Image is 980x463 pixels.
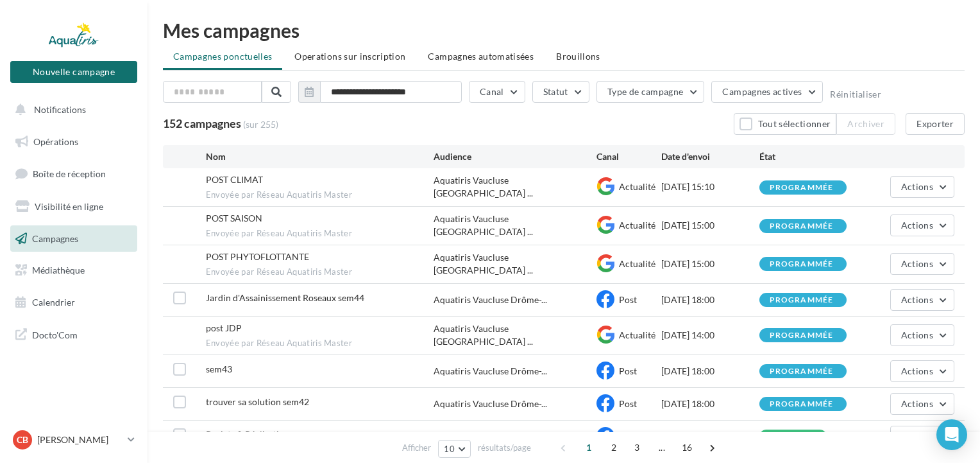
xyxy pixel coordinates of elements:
[434,213,596,238] span: Aquatiris Vaucluse [GEOGRAPHIC_DATA] ...
[32,265,85,275] span: Médiathèque
[206,266,434,278] span: Envoyée par Réseau Aquatiris Master
[661,258,759,270] div: [DATE] 15:00
[770,400,834,408] div: programmée
[770,222,834,231] div: programmée
[532,81,589,103] button: Statut
[770,184,834,192] div: programmée
[469,81,525,103] button: Canal
[711,81,823,103] button: Campagnes actives
[8,289,140,316] a: Calendrier
[206,251,309,262] span: POST PHYTOFLOTTANTE
[901,294,933,305] span: Actions
[8,128,140,155] a: Opérations
[206,174,263,185] span: POST CLIMAT
[163,116,241,130] span: 152 campagnes
[619,365,637,376] span: Post
[434,251,596,277] span: Aquatiris Vaucluse [GEOGRAPHIC_DATA] ...
[890,393,954,415] button: Actions
[8,160,140,188] a: Boîte de réception
[734,113,836,135] button: Tout sélectionner
[206,213,262,223] span: POST SAISON
[836,113,895,135] button: Archiver
[294,51,405,62] span: Operations sur inscription
[661,430,759,443] div: [DATE] 23:10
[627,437,647,458] span: 3
[33,136,78,147] span: Opérations
[901,398,933,409] span: Actions
[596,81,705,103] button: Type de campagne
[661,365,759,378] div: [DATE] 18:00
[677,437,698,458] span: 16
[444,444,455,454] span: 10
[661,293,759,306] div: [DATE] 18:00
[8,321,140,348] a: Docto'Com
[10,428,137,452] a: CB [PERSON_NAME]
[770,260,834,268] div: programmée
[434,150,596,163] div: Audience
[206,363,232,374] span: sem43
[619,181,655,192] span: Actualité
[759,150,857,163] div: État
[556,51,600,62] span: Brouillons
[619,258,655,269] span: Actualité
[890,324,954,346] button: Actions
[936,419,967,450] div: Open Intercom Messenger
[35,201,103,212] span: Visibilité en ligne
[478,442,531,454] span: résultats/page
[434,365,547,378] span: Aquatiris Vaucluse Drôme-...
[434,293,547,306] span: Aquatiris Vaucluse Drôme-...
[163,21,965,40] div: Mes campagnes
[8,193,140,220] a: Visibilité en ligne
[604,437,624,458] span: 2
[206,150,434,163] div: Nom
[33,168,106,179] span: Boîte de réception
[206,292,364,303] span: Jardin d'Assainissement Roseaux sem44
[901,258,933,269] span: Actions
[206,396,309,407] span: trouver sa solution sem42
[434,397,547,410] span: Aquatiris Vaucluse Drôme-...
[901,431,933,442] span: Actions
[901,181,933,192] span: Actions
[434,322,596,348] span: Aquatiris Vaucluse [GEOGRAPHIC_DATA] ...
[438,440,471,458] button: 10
[37,433,122,446] p: [PERSON_NAME]
[32,232,78,243] span: Campagnes
[402,442,431,454] span: Afficher
[206,429,293,440] span: Projets & Réalisations
[10,61,137,83] button: Nouvelle campagne
[830,89,881,100] button: Réinitialiser
[901,329,933,340] span: Actions
[434,430,547,443] span: Aquatiris Vaucluse Drôme-...
[770,367,834,376] div: programmée
[661,329,759,342] div: [DATE] 14:00
[32,326,78,343] span: Docto'Com
[619,220,655,231] span: Actualité
[890,176,954,198] button: Actions
[17,433,28,446] span: CB
[890,360,954,382] button: Actions
[652,437,672,458] span: ...
[890,426,954,448] button: Actions
[243,118,278,131] span: (sur 255)
[619,329,655,340] span: Actualité
[32,297,75,308] span: Calendrier
[661,180,759,193] div: [DATE] 15:10
[661,397,759,410] div: [DATE] 18:00
[619,398,637,409] span: Post
[206,322,242,333] span: post JDP
[8,257,140,284] a: Médiathèque
[722,86,802,97] span: Campagnes actives
[661,150,759,163] div: Date d'envoi
[206,338,434,349] span: Envoyée par Réseau Aquatiris Master
[906,113,965,135] button: Exporter
[596,150,662,163] div: Canal
[619,431,637,442] span: Post
[428,51,534,62] span: Campagnes automatisées
[661,219,759,232] div: [DATE] 15:00
[206,228,434,240] span: Envoyée par Réseau Aquatiris Master
[770,296,834,304] div: programmée
[8,225,140,252] a: Campagnes
[901,220,933,231] span: Actions
[579,437,599,458] span: 1
[434,174,596,200] span: Aquatiris Vaucluse [GEOGRAPHIC_DATA] ...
